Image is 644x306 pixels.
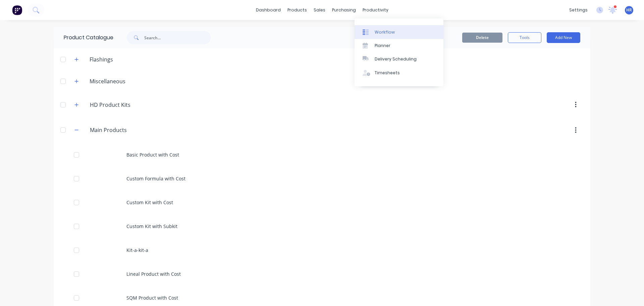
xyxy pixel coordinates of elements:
img: Factory [12,5,22,15]
button: Delete [462,33,502,43]
button: Tools [508,32,541,43]
a: Planner [355,39,443,52]
a: dashboard [253,5,284,15]
div: productivity [359,5,392,15]
span: HR [626,7,632,13]
div: Flashings [84,55,118,63]
a: Delivery Scheduling [355,52,443,66]
div: Custom Kit with Cost [54,190,590,214]
div: sales [310,5,329,15]
div: Planner [375,43,390,49]
div: products [284,5,310,15]
div: Custom Formula with Cost [54,167,590,190]
div: Miscellaneous [84,77,131,85]
div: Delivery Scheduling [375,56,417,62]
div: Workflow [375,29,395,35]
div: purchasing [329,5,359,15]
div: settings [566,5,591,15]
div: Basic Product with Cost [54,143,590,167]
div: Custom Kit with Subkit [54,214,590,238]
input: Search... [144,31,211,44]
a: Timesheets [355,66,443,80]
div: Lineal Product with Cost [54,262,590,286]
div: Kit-a-kit-a [54,238,590,262]
button: Add New [547,32,580,43]
input: Enter category name [90,101,169,109]
input: Enter category name [90,126,169,134]
a: Workflow [355,25,443,39]
div: Product Catalogue [54,27,113,48]
div: Timesheets [375,70,400,76]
